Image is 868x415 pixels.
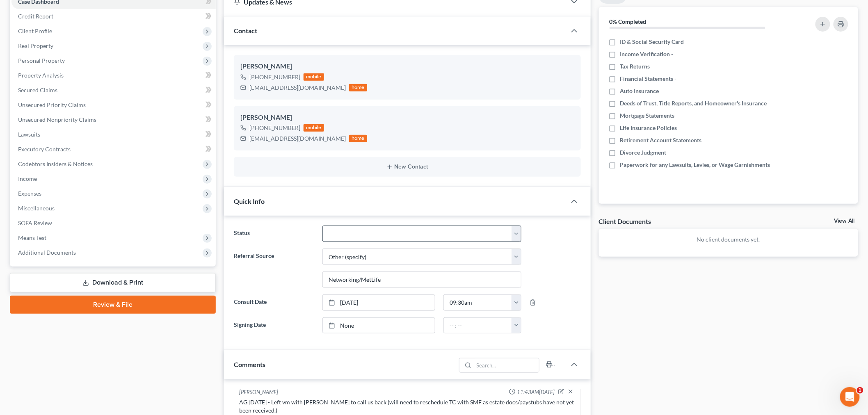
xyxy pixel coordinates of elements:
[249,73,300,81] div: [PHONE_NUMBER]
[11,112,216,127] a: Unsecured Nonpriority Claims
[10,296,216,314] a: Review & File
[18,72,64,79] span: Property Analysis
[239,388,278,397] div: [PERSON_NAME]
[620,124,677,132] span: Life Insurance Policies
[517,388,555,396] span: 11:43AM[DATE]
[620,38,684,46] span: ID & Social Security Card
[249,124,300,132] div: [PHONE_NUMBER]
[11,142,216,157] a: Executory Contracts
[620,161,770,169] span: Paperwork for any Lawsuits, Levies, or Wage Garnishments
[249,84,346,92] div: [EMAIL_ADDRESS][DOMAIN_NAME]
[230,317,318,334] label: Signing Date
[18,205,55,212] span: Miscellaneous
[240,164,574,170] button: New Contact
[234,197,265,205] span: Quick Info
[18,146,71,153] span: Executory Contracts
[18,131,40,138] span: Lawsuits
[620,136,702,144] span: Retirement Account Statements
[323,295,435,310] a: [DATE]
[620,112,675,120] span: Mortgage Statements
[444,295,512,310] input: -- : --
[444,318,512,333] input: -- : --
[18,190,41,197] span: Expenses
[620,87,659,95] span: Auto Insurance
[11,127,216,142] a: Lawsuits
[240,62,574,71] div: [PERSON_NAME]
[230,226,318,242] label: Status
[857,387,863,394] span: 1
[349,84,367,91] div: home
[620,148,667,157] span: Divorce Judgment
[18,87,57,93] span: Secured Claims
[11,216,216,230] a: SOFA Review
[18,249,76,256] span: Additional Documents
[610,18,646,25] strong: 0% Completed
[249,135,346,143] div: [EMAIL_ADDRESS][DOMAIN_NAME]
[18,101,86,108] span: Unsecured Priority Claims
[18,13,53,20] span: Credit Report
[240,113,574,123] div: [PERSON_NAME]
[11,98,216,112] a: Unsecured Priority Claims
[10,273,216,292] a: Download & Print
[323,318,435,333] a: None
[18,219,52,226] span: SOFA Review
[18,175,37,182] span: Income
[599,217,651,226] div: Client Documents
[349,135,367,142] div: home
[11,83,216,98] a: Secured Claims
[834,218,855,224] a: View All
[18,234,46,241] span: Means Test
[18,42,53,49] span: Real Property
[11,9,216,24] a: Credit Report
[304,124,324,132] div: mobile
[18,27,52,34] span: Client Profile
[18,116,96,123] span: Unsecured Nonpriority Claims
[605,235,852,244] p: No client documents yet.
[234,360,265,368] span: Comments
[11,68,216,83] a: Property Analysis
[620,62,650,71] span: Tax Returns
[323,272,521,287] input: Other Referral Source
[620,75,677,83] span: Financial Statements -
[620,50,674,58] span: Income Verification -
[230,294,318,311] label: Consult Date
[620,99,767,107] span: Deeds of Trust, Title Reports, and Homeowner's Insurance
[304,73,324,81] div: mobile
[234,27,257,34] span: Contact
[474,358,539,372] input: Search...
[230,249,318,288] label: Referral Source
[18,160,93,167] span: Codebtors Insiders & Notices
[18,57,65,64] span: Personal Property
[840,387,860,407] iframe: Intercom live chat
